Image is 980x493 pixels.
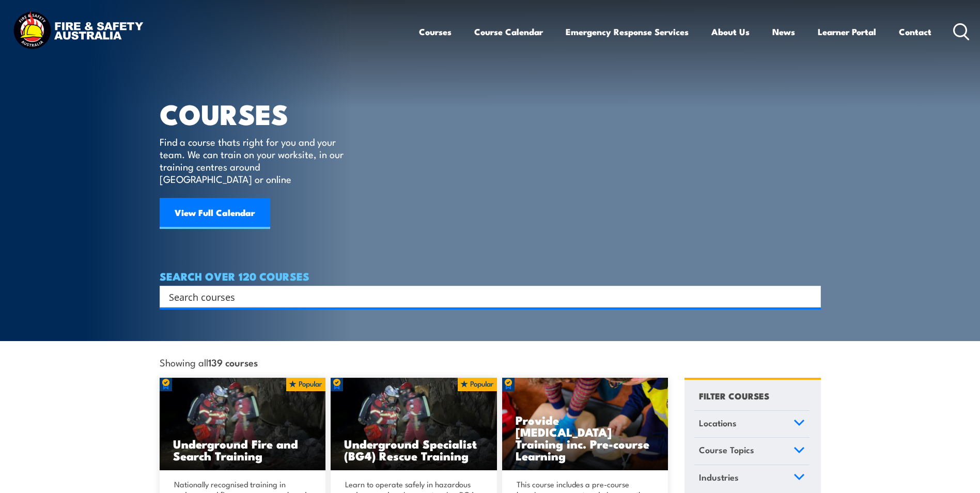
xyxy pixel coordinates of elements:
[772,18,795,45] a: News
[699,470,739,484] span: Industries
[694,411,810,438] a: Locations
[516,414,655,461] h3: Provide [MEDICAL_DATA] Training inc. Pre-course Learning
[711,18,750,45] a: About Us
[331,378,497,471] img: Underground mine rescue
[171,289,800,304] form: Search form
[899,18,931,45] a: Contact
[160,270,821,282] h4: SEARCH OVER 120 COURSES
[502,378,668,471] img: Low Voltage Rescue and Provide CPR
[160,378,326,471] img: Underground mine rescue
[474,18,543,45] a: Course Calendar
[818,18,876,45] a: Learner Portal
[160,101,359,126] h1: COURSES
[699,443,754,457] span: Course Topics
[208,355,258,369] strong: 139 courses
[160,198,270,229] a: View Full Calendar
[566,18,689,45] a: Emergency Response Services
[803,289,817,304] button: Search magnifier button
[169,289,798,304] input: Search input
[419,18,452,45] a: Courses
[699,416,737,430] span: Locations
[173,438,313,461] h3: Underground Fire and Search Training
[160,357,258,367] span: Showing all
[344,438,484,461] h3: Underground Specialist (BG4) Rescue Training
[694,438,810,465] a: Course Topics
[699,389,769,403] h4: FILTER COURSES
[160,135,348,185] p: Find a course thats right for you and your team. We can train on your worksite, in our training c...
[502,378,668,471] a: Provide [MEDICAL_DATA] Training inc. Pre-course Learning
[160,378,326,471] a: Underground Fire and Search Training
[694,465,810,492] a: Industries
[331,378,497,471] a: Underground Specialist (BG4) Rescue Training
